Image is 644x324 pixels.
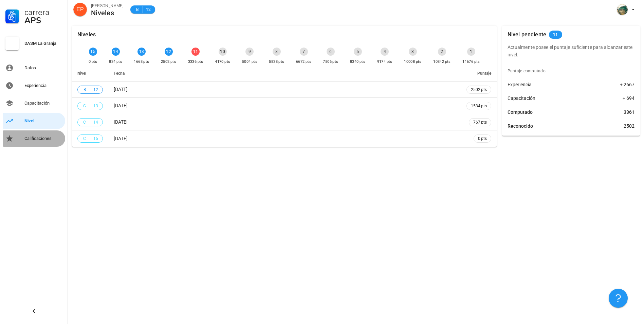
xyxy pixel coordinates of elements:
[93,103,98,109] span: 13
[93,119,98,126] span: 14
[82,103,87,109] span: C
[146,6,151,13] span: 12
[471,103,487,109] span: 1534 pts
[269,58,284,65] div: 5838 pts
[134,58,149,65] div: 1668 pts
[215,58,230,65] div: 4170 pts
[24,16,62,24] div: APS
[93,86,98,93] span: 12
[93,135,98,142] span: 15
[188,58,203,65] div: 3336 pts
[112,48,120,56] div: 14
[77,26,96,43] div: Niveles
[24,101,62,106] div: Capacitación
[624,109,634,115] span: 3361
[82,86,87,93] span: B
[477,71,491,76] span: Puntaje
[114,103,128,108] span: [DATE]
[109,58,122,65] div: 834 pts
[553,31,558,39] span: 11
[461,65,497,82] th: Puntaje
[24,118,62,124] div: Nivel
[508,95,535,102] span: Capacitación
[134,6,140,13] span: B
[219,48,227,56] div: 10
[3,95,65,111] a: Capacitación
[377,58,392,65] div: 9174 pts
[242,58,257,65] div: 5004 pts
[76,3,84,16] span: EP
[327,48,335,56] div: 6
[73,3,87,16] div: avatar
[505,64,640,78] div: Puntaje computado
[273,48,281,56] div: 8
[623,95,634,102] span: + 694
[409,48,417,56] div: 3
[462,58,480,65] div: 11676 pts
[300,48,308,56] div: 7
[471,86,487,93] span: 2502 pts
[296,58,311,65] div: 6672 pts
[381,48,389,56] div: 4
[82,119,87,126] span: C
[3,60,65,76] a: Datos
[354,48,362,56] div: 5
[617,4,628,15] div: avatar
[438,48,446,56] div: 2
[108,65,461,82] th: Fecha
[404,58,422,65] div: 10008 pts
[473,119,487,126] span: 767 pts
[350,58,365,65] div: 8340 pts
[323,58,338,65] div: 7506 pts
[165,48,173,56] div: 12
[3,77,65,94] a: Experiencia
[3,113,65,129] a: Nivel
[624,123,634,129] span: 2502
[114,87,128,92] span: [DATE]
[508,123,533,129] span: Reconocido
[161,58,176,65] div: 2502 pts
[89,48,97,56] div: 15
[24,65,62,71] div: Datos
[137,48,146,56] div: 13
[72,65,108,82] th: Nivel
[433,58,451,65] div: 10842 pts
[82,135,87,142] span: C
[77,71,86,76] span: Nivel
[114,119,128,125] span: [DATE]
[245,48,254,56] div: 9
[508,109,533,115] span: Computado
[24,8,62,16] div: Carrera
[478,135,487,142] span: 0 pts
[24,83,62,88] div: Experiencia
[91,9,124,17] div: Niveles
[191,48,200,56] div: 11
[24,41,62,46] div: DASM La Granja
[508,43,634,58] p: Actualmente posee el puntaje suficiente para alcanzar este nivel.
[114,71,125,76] span: Fecha
[508,81,532,88] span: Experiencia
[3,130,65,147] a: Calificaciones
[467,48,475,56] div: 1
[620,81,634,88] span: + 2667
[89,58,97,65] div: 0 pts
[24,136,62,141] div: Calificaciones
[91,2,124,9] div: [PERSON_NAME]
[508,26,546,43] div: Nivel pendiente
[114,136,128,141] span: [DATE]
